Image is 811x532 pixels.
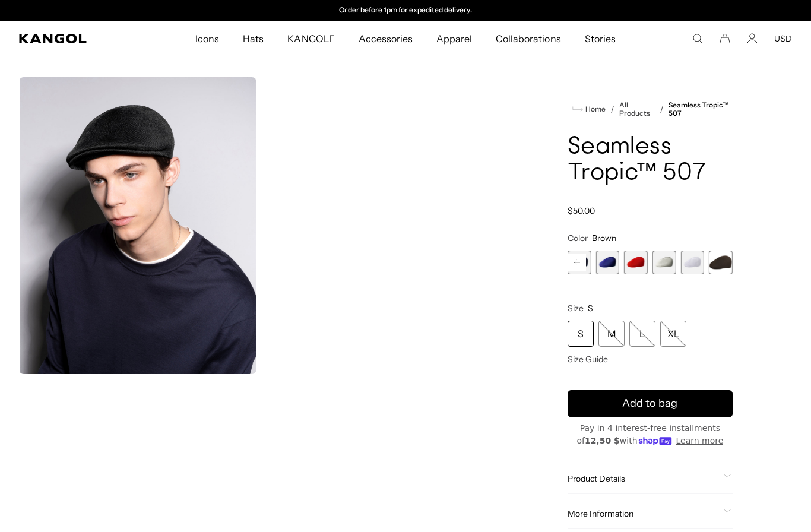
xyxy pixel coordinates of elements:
a: Account [747,33,758,44]
div: 12 of 12 [709,251,733,274]
span: KANGOLF [287,21,334,56]
div: L [629,321,655,347]
label: Navy [568,251,591,274]
a: Icons [183,21,231,56]
li: / [606,102,614,116]
span: Accessories [359,21,413,56]
div: 7 of 12 [568,251,591,274]
a: Apparel [424,21,484,56]
label: Starry Blue [595,251,619,274]
a: Hats [231,21,275,56]
span: Stories [585,21,616,56]
a: Stories [573,21,628,56]
a: All Products [619,101,655,118]
span: Hats [243,21,264,56]
a: Accessories [347,21,424,56]
div: Announcement [283,6,528,15]
product-gallery: Gallery Viewer [19,77,499,374]
span: More Information [568,508,718,519]
span: Collaborations [496,21,560,56]
div: 11 of 12 [681,251,705,274]
div: 10 of 12 [652,251,676,274]
button: Cart [720,33,730,44]
span: Apparel [436,21,472,56]
span: $50.00 [568,205,595,216]
a: Seamless Tropic™ 507 [669,101,733,118]
label: Scarlet [624,251,648,274]
slideshow-component: Announcement bar [283,6,528,15]
div: XL [660,321,686,347]
span: Icons [195,21,219,56]
nav: breadcrumbs [568,101,733,118]
li: / [655,102,664,116]
span: Color [568,233,588,243]
span: Product Details [568,473,718,484]
span: Add to bag [622,395,677,411]
div: 2 of 2 [283,6,528,15]
img: seamless tropic 507 black [19,77,256,374]
a: Home [572,104,606,115]
span: S [588,303,593,313]
span: Brown [592,233,616,243]
div: 9 of 12 [624,251,648,274]
button: Add to bag [568,390,733,417]
h1: Seamless Tropic™ 507 [568,134,733,186]
a: KANGOLF [275,21,346,56]
p: Order before 1pm for expedited delivery. [339,6,471,15]
span: Size Guide [568,354,608,365]
div: M [598,321,625,347]
div: 8 of 12 [595,251,619,274]
a: Collaborations [484,21,572,56]
label: Brown [709,251,733,274]
div: S [568,321,594,347]
label: Moonstruck [652,251,676,274]
summary: Search here [692,33,703,44]
span: Size [568,303,584,313]
label: White [681,251,705,274]
button: USD [774,33,792,44]
span: Home [583,105,606,113]
a: Kangol [19,34,129,43]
